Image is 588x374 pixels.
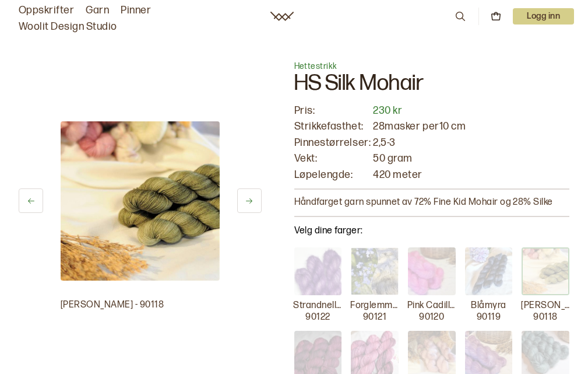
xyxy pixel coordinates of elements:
a: Pinner [121,2,151,19]
p: 90119 [477,312,501,324]
h1: HS Silk Mohair [294,72,570,104]
img: Olivia [522,247,569,295]
p: 420 meter [373,168,569,181]
span: Hettestrikk [294,61,337,71]
p: 90121 [363,312,386,324]
p: Løpelengde: [294,168,371,181]
p: 28 masker per 10 cm [373,120,569,133]
p: Håndfarget garn spunnet av 72% Fine Kid Mohair og 28% Silke [294,197,570,209]
a: Woolit [270,12,294,21]
p: 90122 [305,312,330,324]
p: Pinnestørrelser: [294,136,371,149]
img: Pink Cadillac [408,247,456,295]
a: Oppskrifter [19,2,74,19]
img: Blåmyra [465,247,513,295]
p: 90118 [533,312,557,324]
img: Forglemmegei [351,247,399,295]
p: Strandnellik [293,300,342,312]
p: 230 kr [373,104,569,117]
p: Pink Cadillac [407,300,456,312]
p: 2,5 - 3 [373,136,569,149]
p: Strikkefasthet: [294,120,371,133]
p: [PERSON_NAME] [521,300,570,312]
p: Pris: [294,104,371,117]
p: Blåmyra [471,300,506,312]
a: Woolit Design Studio [19,19,117,35]
p: 50 gram [373,152,569,165]
img: Strandnellik [294,247,342,295]
button: User dropdown [513,8,574,25]
a: Garn [86,2,109,19]
p: Vekt: [294,152,371,165]
p: [PERSON_NAME] - 90118 [61,299,220,312]
p: Velg dine farger: [294,224,570,238]
img: Bilde av garn [61,121,220,281]
p: Forglemmegei [350,300,399,312]
p: 90120 [419,312,444,324]
p: Logg inn [513,8,574,25]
